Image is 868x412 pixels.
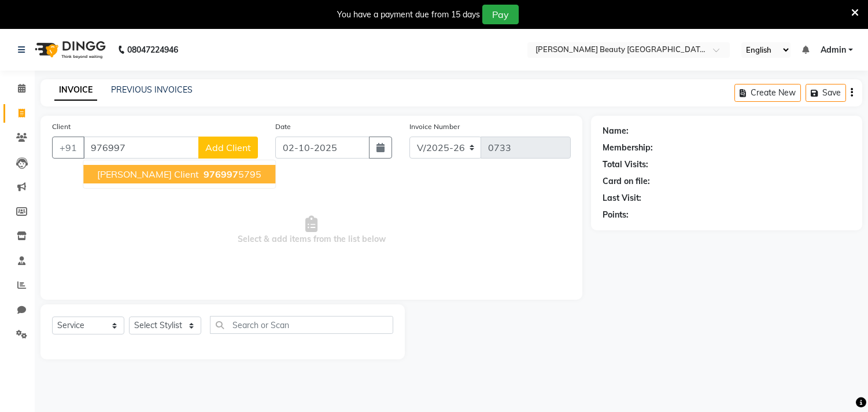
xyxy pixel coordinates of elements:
div: You have a payment due from 15 days [337,9,480,21]
input: Search by Name/Mobile/Email/Code [83,137,199,159]
a: PREVIOUS INVOICES [111,84,193,95]
button: Save [806,84,846,102]
span: [PERSON_NAME] client [97,168,199,180]
button: Add Client [198,137,258,159]
span: 976997 [204,168,238,180]
a: INVOICE [54,80,97,101]
span: Add Client [205,142,251,153]
button: Pay [482,5,519,24]
div: Name: [603,125,629,137]
label: Invoice Number [409,122,460,132]
img: logo [29,34,109,66]
label: Client [52,122,71,132]
ngb-highlight: 5795 [201,168,261,180]
div: Card on file: [603,175,650,187]
button: Create New [734,84,801,102]
button: +91 [52,137,84,159]
input: Search or Scan [210,316,393,334]
div: Points: [603,209,629,221]
div: Last Visit: [603,192,641,204]
span: Admin [821,44,846,56]
b: 08047224946 [127,34,178,66]
div: Membership: [603,142,653,154]
div: Total Visits: [603,159,648,171]
span: Select & add items from the list below [52,172,571,288]
label: Date [275,122,291,132]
